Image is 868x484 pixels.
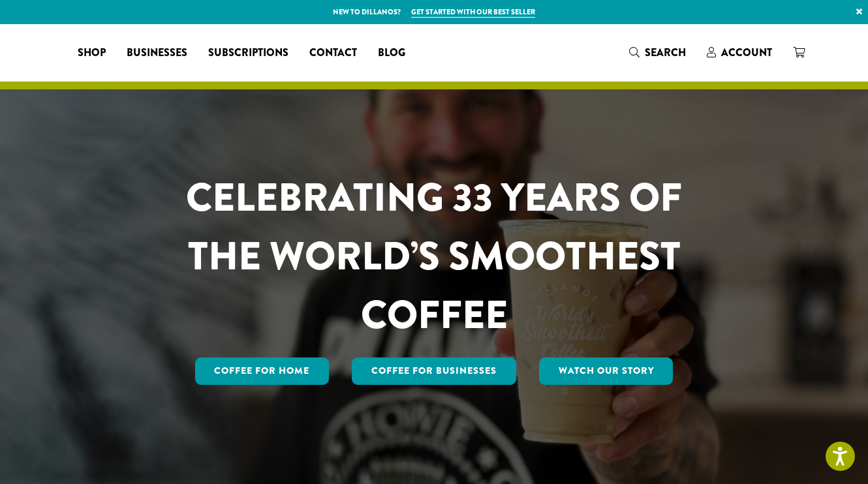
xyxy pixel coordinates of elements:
[721,45,772,60] span: Account
[411,7,535,18] a: Get started with our best seller
[195,357,330,385] a: Coffee for Home
[309,45,357,61] span: Contact
[352,357,516,385] a: Coffee For Businesses
[78,45,106,61] span: Shop
[208,45,288,61] span: Subscriptions
[539,357,674,385] a: Watch Our Story
[378,45,405,61] span: Blog
[147,168,721,344] h1: CELEBRATING 33 YEARS OF THE WORLD’S SMOOTHEST COFFEE
[645,45,686,60] span: Search
[67,42,116,63] a: Shop
[619,42,696,63] a: Search
[127,45,187,61] span: Businesses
